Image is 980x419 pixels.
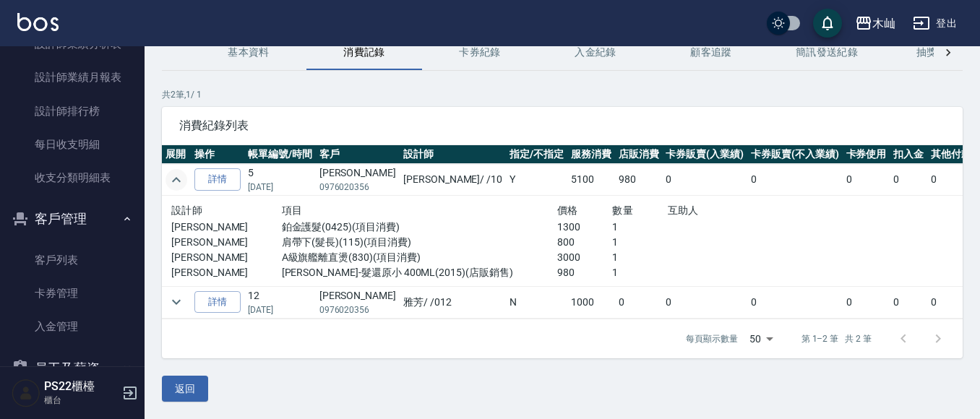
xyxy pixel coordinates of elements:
[6,277,139,310] a: 卡券管理
[567,286,615,318] td: 1000
[612,250,667,265] p: 1
[282,265,557,280] p: [PERSON_NAME]-髮還原小 400ML(2015)(店販銷售)
[662,164,747,196] td: 0
[890,286,927,318] td: 0
[248,181,312,194] p: [DATE]
[400,164,506,196] td: [PERSON_NAME] / /10
[615,164,663,196] td: 980
[557,220,612,235] p: 1300
[567,145,615,164] th: 服務消費
[400,286,506,318] td: 雅芳 / /012
[612,265,667,280] p: 1
[6,200,139,238] button: 客戶管理
[662,145,747,164] th: 卡券販賣(入業績)
[6,161,139,194] a: 收支分類明細表
[166,169,187,191] button: expand row
[890,145,927,164] th: 扣入金
[843,145,890,164] th: 卡券使用
[171,235,282,250] p: [PERSON_NAME]
[171,250,282,265] p: [PERSON_NAME]
[615,286,663,318] td: 0
[191,35,306,70] button: 基本資料
[662,286,747,318] td: 0
[612,220,667,235] p: 1
[171,204,202,216] span: 設計師
[6,310,139,343] a: 入金管理
[557,204,578,216] span: 價格
[400,145,506,164] th: 設計師
[557,265,612,280] p: 980
[557,235,612,250] p: 800
[801,332,872,345] p: 第 1–2 筆 共 2 筆
[171,220,282,235] p: [PERSON_NAME]
[506,145,567,164] th: 指定/不指定
[316,286,400,318] td: [PERSON_NAME]
[194,168,241,191] a: 詳情
[538,35,653,70] button: 入金紀錄
[907,10,963,37] button: 登出
[557,250,612,265] p: 3000
[171,265,282,280] p: [PERSON_NAME]
[194,291,241,314] a: 詳情
[6,243,139,277] a: 客戶列表
[747,286,843,318] td: 0
[316,145,400,164] th: 客戶
[191,145,244,164] th: 操作
[6,128,139,161] a: 每日收支明細
[248,303,312,316] p: [DATE]
[422,35,538,70] button: 卡券紀錄
[747,145,843,164] th: 卡券販賣(不入業績)
[12,379,40,407] img: Person
[162,88,963,101] p: 共 2 筆, 1 / 1
[306,35,422,70] button: 消費記錄
[506,164,567,196] td: Y
[6,61,139,94] a: 設計師業績月報表
[166,291,187,313] button: expand row
[244,286,316,318] td: 12
[686,332,738,345] p: 每頁顯示數量
[17,13,59,31] img: Logo
[162,376,208,402] button: 返回
[319,181,396,194] p: 0976020356
[282,204,303,216] span: 項目
[653,35,769,70] button: 顧客追蹤
[849,9,901,38] button: 木屾
[747,164,843,196] td: 0
[6,95,139,128] a: 設計師排行榜
[179,118,945,133] span: 消費紀錄列表
[282,235,557,250] p: 肩帶下(髮長)(115)(項目消費)
[567,164,615,196] td: 5100
[668,204,699,216] span: 互助人
[813,9,842,38] button: save
[872,14,895,33] div: 木屾
[316,164,400,196] td: [PERSON_NAME]
[282,220,557,235] p: 鉑金護髮(0425)(項目消費)
[843,164,890,196] td: 0
[244,145,316,164] th: 帳單編號/時間
[162,145,191,164] th: 展開
[612,235,667,250] p: 1
[744,319,778,358] div: 50
[612,204,633,216] span: 數量
[506,286,567,318] td: N
[244,164,316,196] td: 5
[44,379,118,394] h5: PS22櫃檯
[843,286,890,318] td: 0
[282,250,557,265] p: A級旗艦離直燙(830)(項目消費)
[44,394,118,407] p: 櫃台
[615,145,663,164] th: 店販消費
[769,35,885,70] button: 簡訊發送紀錄
[319,303,396,316] p: 0976020356
[890,164,927,196] td: 0
[6,350,139,387] button: 員工及薪資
